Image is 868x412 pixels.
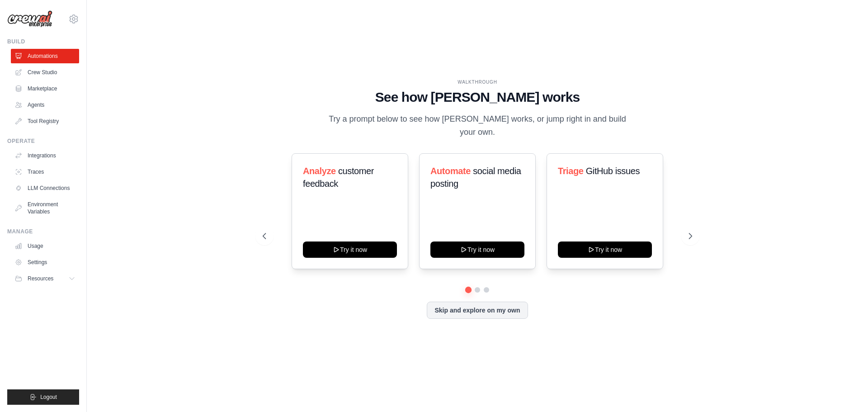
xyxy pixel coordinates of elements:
span: Triage [558,166,584,176]
span: customer feedback [303,166,374,189]
iframe: Chat Widget [823,369,868,412]
p: Try a prompt below to see how [PERSON_NAME] works, or jump right in and build your own. [325,113,629,139]
a: Settings [11,255,79,270]
a: Usage [11,239,79,253]
a: Environment Variables [11,197,79,219]
span: Logout [40,393,57,401]
a: Automations [11,49,79,63]
img: Logo [7,10,52,28]
span: social media posting [430,166,521,189]
button: Try it now [558,242,652,258]
span: GitHub issues [586,166,640,176]
div: Manage [7,228,79,235]
span: Resources [28,275,53,282]
div: Build [7,38,79,45]
a: Crew Studio [11,65,79,80]
span: Automate [430,166,471,176]
a: Marketplace [11,81,79,96]
div: WALKTHROUGH [263,79,692,85]
a: Tool Registry [11,114,79,128]
button: Resources [11,271,79,286]
a: Traces [11,165,79,179]
h1: See how [PERSON_NAME] works [263,89,692,105]
button: Try it now [430,242,524,258]
span: Analyze [303,166,336,176]
a: Integrations [11,148,79,163]
a: Agents [11,98,79,112]
a: LLM Connections [11,181,79,195]
button: Logout [7,389,79,405]
button: Try it now [303,242,397,258]
div: Operate [7,137,79,145]
button: Skip and explore on my own [427,302,528,319]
